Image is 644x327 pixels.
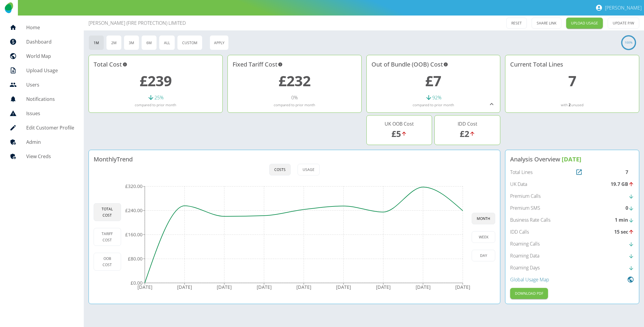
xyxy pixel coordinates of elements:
tspan: [DATE] [416,284,431,290]
h4: Analysis Overview [510,155,634,164]
a: £7 [425,71,441,90]
button: 1M [89,35,104,50]
h5: Home [26,24,74,31]
h5: IDD Cost [439,120,495,127]
button: RESET [506,18,527,29]
text: 100% [625,40,633,44]
h5: Admin [26,138,74,146]
a: Premium SMS0 [510,204,634,212]
p: Roaming Data [510,252,539,259]
h5: Dashboard [26,38,74,45]
a: Users [5,78,79,92]
p: with unused [510,102,634,108]
a: Roaming Data [510,252,634,259]
tspan: £240.00 [125,207,142,214]
div: 15 sec [614,228,634,235]
h4: Fixed Tariff Cost [233,60,357,69]
button: week [472,231,495,243]
a: 7 [568,71,576,90]
button: 3M [124,35,139,50]
p: Total Lines [510,169,532,176]
svg: This is your recurring contracted cost [278,60,283,69]
p: [PERSON_NAME] [605,4,642,11]
div: 1 min [615,216,634,223]
tspan: £320.00 [125,183,142,189]
tspan: £80.00 [128,255,142,262]
button: Custom [177,35,202,50]
button: 2M [106,35,122,50]
h5: Notifications [26,95,74,103]
h5: Edit Customer Profile [26,124,74,131]
button: Usage [298,164,320,175]
a: £5 [391,128,401,139]
a: Upload Usage [5,63,79,78]
p: compared to prior month [94,102,218,108]
a: £232 [278,71,311,90]
svg: Costs outside of your fixed tariff [443,60,448,69]
div: 7 [626,169,634,176]
h5: Users [26,81,74,88]
button: UPDATE P/W [608,18,639,29]
span: [DATE] [562,155,581,163]
tspan: [DATE] [336,284,351,290]
p: IDD Calls [510,228,529,235]
a: IDD Calls15 sec [510,228,634,235]
a: 2 [569,102,571,108]
a: World Map [5,49,79,63]
a: £239 [140,71,172,90]
h4: Monthly Trend [94,155,133,164]
h4: Out of Bundle (OOB) Cost [371,60,496,69]
p: 25 % [154,94,164,101]
p: Roaming Calls [510,240,540,247]
button: Costs [269,164,291,175]
button: SHARE LINK [532,18,561,29]
a: £2 [460,128,469,139]
button: month [472,213,495,224]
p: 0 % [291,94,298,101]
a: Roaming Calls [510,240,634,247]
tspan: £160.00 [125,231,142,238]
p: [PERSON_NAME] (FIRE PROTECTION) LIMITED [89,19,186,27]
div: 0 [626,204,634,212]
h5: Issues [26,110,74,117]
p: Premium Calls [510,192,541,200]
a: Premium Calls [510,192,634,200]
button: day [472,250,495,261]
tspan: [DATE] [137,284,152,290]
p: Global Usage Map [510,276,549,283]
a: Total Lines7 [510,169,634,176]
p: Business Rate Calls [510,216,550,223]
button: 6M [141,35,157,50]
tspan: [DATE] [177,284,192,290]
a: UPLOAD USAGE [566,18,603,29]
p: compared to prior month [233,102,357,108]
button: Total Cost [94,203,121,221]
p: Premium SMS [510,204,540,212]
tspan: [DATE] [257,284,272,290]
button: Tariff Cost [94,228,121,246]
button: Apply [210,35,229,50]
button: [PERSON_NAME] [593,2,644,14]
a: Issues [5,106,79,121]
a: UK Data19.7 GB [510,181,634,188]
h4: Total Cost [94,60,218,69]
a: Home [5,20,79,35]
a: Notifications [5,92,79,106]
a: Dashboard [5,35,79,49]
h5: UK OOB Cost [371,120,427,127]
a: Business Rate Calls1 min [510,216,634,223]
tspan: [DATE] [296,284,311,290]
svg: This is the total charges incurred over 1 months [123,60,127,69]
h5: World Map [26,53,74,60]
h4: Current Total Lines [510,60,634,69]
tspan: £0.00 [130,280,142,286]
h5: View Creds [26,153,74,160]
button: Download PDF [510,288,548,299]
h5: Upload Usage [26,67,74,74]
tspan: [DATE] [376,284,391,290]
a: Roaming Days [510,264,634,271]
img: Logo [5,2,13,13]
tspan: [DATE] [217,284,232,290]
p: Roaming Days [510,264,540,271]
p: 92 % [432,94,442,101]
